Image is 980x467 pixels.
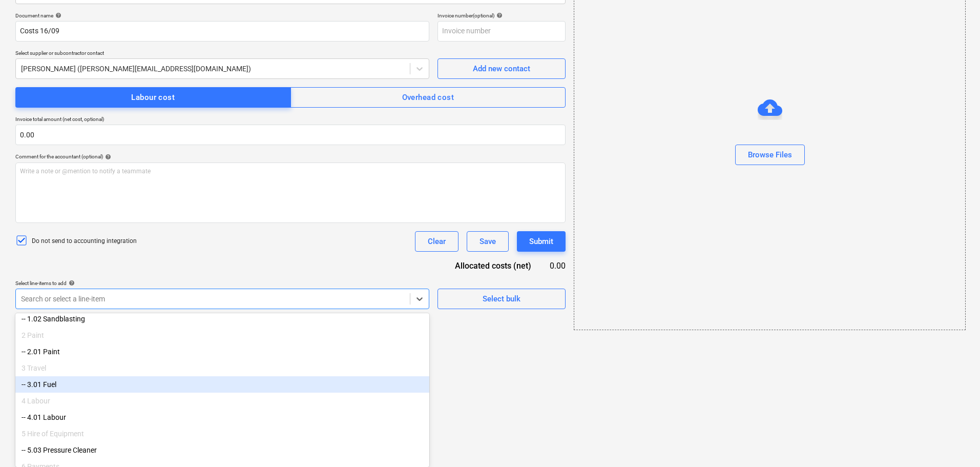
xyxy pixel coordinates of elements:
[467,231,509,252] button: Save
[402,91,454,104] div: Overhead cost
[15,409,429,425] div: -- 4.01 Labour
[473,62,530,75] div: Add new contact
[15,376,429,393] div: -- 3.01 Fuel
[15,327,429,343] div: 2 Paint
[494,12,503,18] span: help
[437,21,566,42] input: Invoice number
[15,311,429,327] div: -- 1.02 Sandblasting
[32,237,137,246] p: Do not send to accounting integration
[437,289,566,309] button: Select bulk
[15,343,429,360] div: -- 2.01 Paint
[437,12,566,19] div: Invoice number (optional)
[529,235,553,248] div: Submit
[15,50,429,58] p: Select supplier or subcontractor contact
[15,442,429,458] div: -- 5.03 Pressure Cleaner
[479,235,496,248] div: Save
[15,87,291,108] button: Labour cost
[428,235,446,248] div: Clear
[735,145,805,165] button: Browse Files
[290,87,566,108] button: Overhead cost
[15,425,429,442] div: 5 Hire of Equipment
[748,148,792,161] div: Browse Files
[131,91,175,104] div: Labour cost
[517,231,566,252] button: Submit
[415,231,458,252] button: Clear
[15,360,429,376] div: 3 Travel
[15,116,566,125] p: Invoice total amount (net cost, optional)
[15,21,429,42] input: Document name
[15,12,429,19] div: Document name
[548,260,566,272] div: 0.00
[15,125,566,145] input: Invoice total amount (net cost, optional)
[15,153,566,160] div: Comment for the accountant (optional)
[67,280,75,286] span: help
[103,154,111,160] span: help
[15,280,429,287] div: Select line-items to add
[437,58,566,79] button: Add new contact
[53,12,61,18] span: help
[483,292,520,306] div: Select bulk
[15,393,429,409] div: 4 Labour
[929,418,980,467] iframe: Chat Widget
[432,260,548,272] div: Allocated costs (net)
